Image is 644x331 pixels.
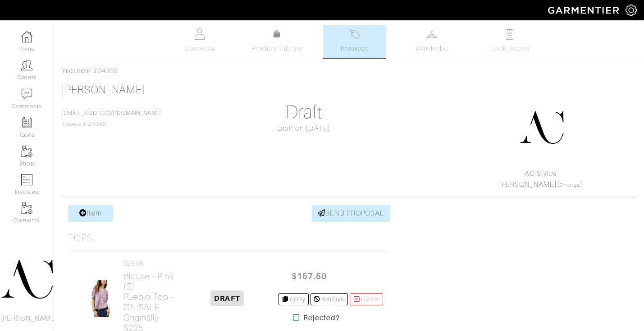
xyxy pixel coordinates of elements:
[544,2,626,18] img: garmentier-logo-header-white-b43fb05a5012e4ada735d5af1a66efaba907eab6374d6393d1fbf88cb4ef424d.png
[68,205,113,222] a: Item
[86,280,116,317] img: nwMZYxN68GE2NdGy3ebtS4QL
[215,123,393,134] div: Draft on [DATE]
[61,67,89,75] a: Invoices
[323,25,386,58] a: Invoices
[525,170,556,178] a: AC.Styles
[194,28,205,40] img: basicinfo-40fd8af6dae0f16599ec9e87c0ef1c0a1fdea2edbe929e3d69a839185d80c458.svg
[401,25,464,58] a: Wardrobe
[21,146,32,157] img: garments-icon-b7da505a4dc4fd61783c78ac3ca0ef83fa9d6f193b1c9dc38574b1d14d53ca28.png
[215,101,393,123] h1: Draft
[168,25,231,58] a: Overview
[21,31,32,42] img: dashboard-icon-dbcd8f5a0b271acd01030246c82b418ddd0df26cd7fceb0bd07c9910d44c42f6.png
[416,43,448,54] span: Wardrobe
[341,43,368,54] span: Invoices
[426,28,438,40] img: wardrobe-487a4870c1b7c33e795ec22d11cfc2ed9d08956e64fb3008fe2437562e282088.svg
[282,267,336,286] span: $157.50
[61,65,637,76] div: / #24369
[123,260,176,267] h4: ba&sh
[350,293,383,305] a: Delete
[279,293,309,305] a: Copy
[68,233,92,244] h3: Tops
[251,43,302,54] span: Product Library
[21,117,32,128] img: reminder-icon-8004d30b9f0a5d33ae49ab947aed9ed385cf756f9e5892f1edd6e32f2345188e.png
[626,5,637,16] img: gear-icon-white-bd11855cb880d31180b6d7d6211b90ccbf57a29d726f0c71d8c61bd08dd39cc2.png
[455,168,626,190] div: ( )
[246,29,309,54] a: Product Library
[21,60,32,71] img: clients-icon-6bae9207a08558b7cb47a8932f037763ab4055f8c8b6bfacd5dc20c3e0201464.png
[21,202,32,214] img: garments-icon-b7da505a4dc4fd61783c78ac3ca0ef83fa9d6f193b1c9dc38574b1d14d53ca28.png
[311,293,348,305] a: Remove
[21,88,32,100] img: comment-icon-a0a6a9ef722e966f86d9cbdc48e553b5cf19dbc54f86b18d962a5391bc8f6eb6.png
[489,43,530,54] span: Look Books
[504,28,515,40] img: todo-9ac3debb85659649dc8f770b8b6100bb5dab4b48dedcbae339e5042a72dfd3cc.svg
[560,182,580,188] a: Change
[499,180,557,188] a: [PERSON_NAME]
[303,313,340,323] strong: Rejected?
[61,84,146,96] a: [PERSON_NAME]
[312,205,390,222] a: SEND PROPOSAL
[184,43,215,54] span: Overview
[21,174,32,185] img: orders-icon-0abe47150d42831381b5fb84f609e132dff9fe21cb692f30cb5eec754e2cba89.png
[519,105,564,150] img: DupYt8CPKc6sZyAt3svX5Z74.png
[61,110,162,127] span: Invoice # 24369
[349,28,360,40] img: orders-27d20c2124de7fd6de4e0e44c1d41de31381a507db9b33961299e4e07d508b8c.svg
[210,290,243,306] span: DRAFT
[61,110,162,116] a: [EMAIL_ADDRESS][DOMAIN_NAME]
[478,25,541,58] a: Look Books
